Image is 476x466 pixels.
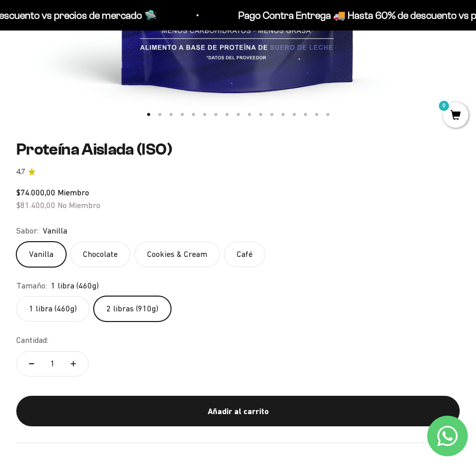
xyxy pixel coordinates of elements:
[34,153,210,170] input: Otra (por favor especifica)
[37,405,439,418] div: Añadir al carrito
[438,100,450,112] mark: 0
[167,176,210,193] span: Enviar
[16,140,460,158] h1: Proteína Aislada (ISO)
[166,176,211,193] button: Enviar
[16,396,460,426] button: Añadir al carrito
[59,352,88,376] button: Aumentar cantidad
[12,16,211,63] p: Para decidirte a comprar este suplemento, ¿qué información específica sobre su pureza, origen o c...
[16,188,55,197] span: $74.000,00
[16,200,55,210] span: $81.400,00
[12,71,211,89] div: Detalles sobre ingredientes "limpios"
[16,334,48,347] label: Cantidad:
[58,188,89,197] span: Miembro
[12,112,211,130] div: Certificaciones de calidad
[16,279,47,293] legend: Tamaño:
[16,166,25,178] span: 4.7
[16,224,39,238] legend: Sabor:
[43,224,67,238] span: Vanilla
[51,279,99,293] span: 1 libra (460g)
[17,352,46,376] button: Reducir cantidad
[12,92,211,109] div: País de origen de ingredientes
[443,110,468,122] a: 0
[16,166,460,178] a: 4.74.7 de 5.0 estrellas
[12,132,211,150] div: Comparativa con otros productos similares
[58,200,100,210] span: No Miembro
